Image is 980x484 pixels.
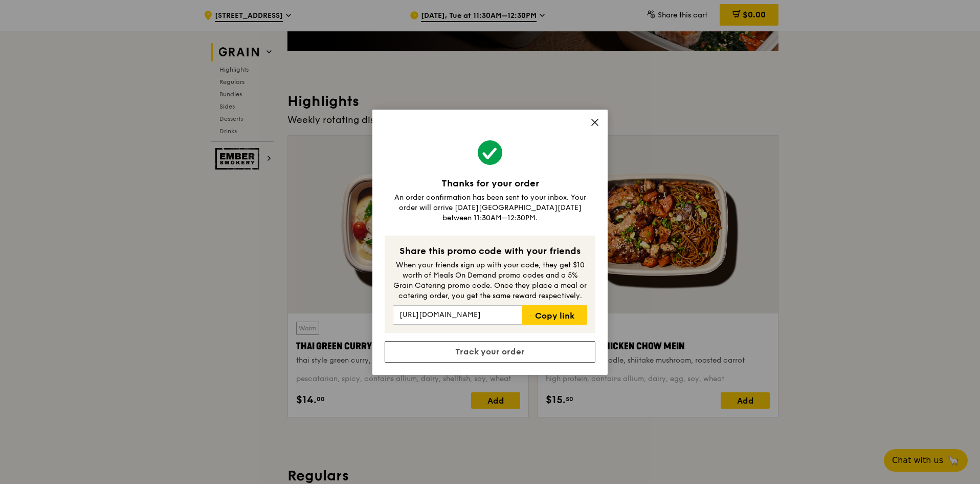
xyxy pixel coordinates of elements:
[522,305,587,325] a: Copy link
[393,260,587,301] div: When your friends sign up with your code, they get $10 worth of Meals On Demand promo codes and a...
[393,244,587,258] div: Share this promo code with your friends
[385,176,595,191] div: Thanks for your order
[385,341,595,363] a: Track your order
[385,193,595,223] div: An order confirmation has been sent to your inbox. Your order will arrive [DATE][GEOGRAPHIC_DATA]...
